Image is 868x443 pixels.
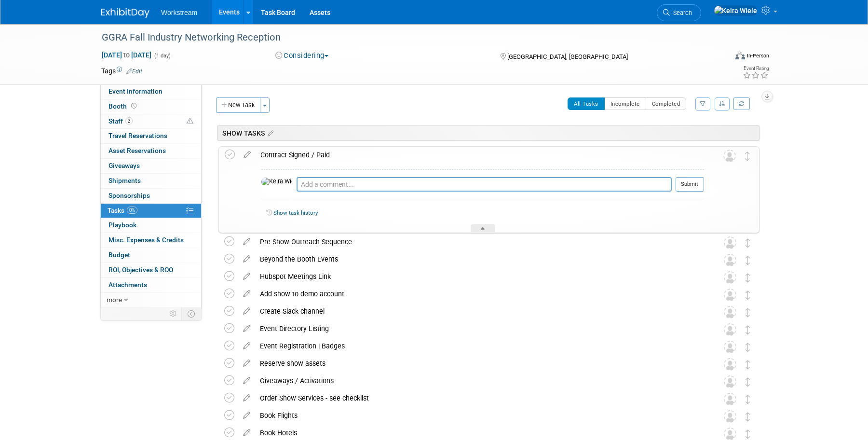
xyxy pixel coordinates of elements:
a: Booth [101,99,201,114]
td: Toggle Event Tabs [182,307,202,320]
i: Move task [746,395,750,404]
i: Move task [746,325,750,334]
span: Booth not reserved yet [129,102,138,110]
button: All Tasks [568,97,605,110]
img: Unassigned [724,375,736,388]
div: Book Flights [255,407,705,424]
img: Format-Inperson.png [735,52,745,59]
div: Event Directory Listing [255,320,705,337]
span: Playbook [108,221,136,229]
a: edit [238,324,255,333]
a: edit [238,359,255,368]
a: ROI, Objectives & ROO [101,263,201,277]
span: Misc. Expenses & Credits [108,236,184,244]
span: Giveaways [108,162,140,169]
img: Unassigned [724,393,736,405]
div: Create Slack channel [255,303,705,319]
img: Keira Wiele [261,178,292,186]
i: Move task [746,343,750,352]
img: ExhibitDay [101,8,149,18]
button: Submit [676,177,704,192]
a: Travel Reservations [101,129,201,143]
div: Add show to demo account [255,286,705,302]
button: Incomplete [604,97,646,110]
img: Unassigned [724,254,736,266]
img: Unassigned [724,323,736,336]
span: Attachments [108,281,147,289]
a: edit [238,255,255,263]
button: Completed [646,97,687,110]
div: GGRA Fall Industry Networking Reception [98,29,712,46]
span: [GEOGRAPHIC_DATA], [GEOGRAPHIC_DATA] [507,53,628,60]
i: Move task [746,412,750,421]
i: Move task [746,429,750,439]
div: Event Registration | Badges [255,338,705,354]
a: Refresh [733,97,750,110]
a: edit [238,237,255,246]
button: New Task [216,97,260,113]
img: Unassigned [724,341,736,353]
a: more [101,293,201,307]
div: Event Rating [743,66,769,71]
a: edit [238,307,255,316]
i: Move task [746,256,750,265]
span: Potential Scheduling Conflict -- at least one attendee is tagged in another overlapping event. [187,117,193,126]
div: Giveaways / Activations [255,373,705,389]
div: Beyond the Booth Events [255,251,705,267]
td: Personalize Event Tab Strip [165,307,182,320]
span: Shipments [108,177,141,184]
span: Booth [108,102,138,110]
div: Event Format [670,50,769,65]
a: edit [239,151,256,159]
i: Move task [746,377,750,387]
span: ROI, Objectives & ROO [108,266,173,274]
img: Unassigned [724,289,736,301]
span: (1 day) [153,53,171,59]
a: Attachments [101,278,201,292]
div: Hubspot Meetings Link [255,268,705,285]
a: Tasks0% [101,204,201,218]
a: edit [238,394,255,402]
span: Budget [108,251,130,259]
span: 2 [125,117,133,125]
span: Travel Reservations [108,132,167,139]
i: Move task [746,238,750,248]
div: Reserve show assets [255,355,705,372]
img: Unassigned [724,306,736,318]
a: edit [238,290,255,298]
a: Sponsorships [101,189,201,203]
span: Sponsorships [108,192,150,199]
div: SHOW TASKS [217,125,759,141]
i: Move task [746,308,750,317]
img: Keira Wiele [714,5,758,16]
a: Edit sections [265,128,273,138]
div: Book Hotels [255,425,705,441]
span: to [122,51,131,59]
span: Workstream [161,9,197,16]
a: edit [238,376,255,385]
div: Order Show Services - see checklist [255,390,705,406]
a: Event Information [101,84,201,99]
img: Unassigned [724,358,736,371]
a: edit [238,429,255,437]
a: edit [238,272,255,281]
a: Misc. Expenses & Credits [101,233,201,248]
a: Edit [126,68,142,75]
a: Asset Reservations [101,144,201,158]
a: Staff2 [101,114,201,129]
div: Pre-Show Outreach Sequence [255,234,705,250]
i: Move task [746,360,750,369]
a: Budget [101,248,201,263]
img: Unassigned [723,150,736,162]
i: Move task [746,291,750,300]
a: Search [657,4,701,21]
img: Unassigned [724,271,736,284]
span: Tasks [108,207,137,214]
a: edit [238,411,255,420]
img: Unassigned [724,410,736,423]
div: Contract Signed / Paid [256,147,704,163]
span: 0% [127,207,137,214]
span: Staff [108,117,133,125]
span: [DATE] [DATE] [101,51,152,59]
a: Playbook [101,218,201,233]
